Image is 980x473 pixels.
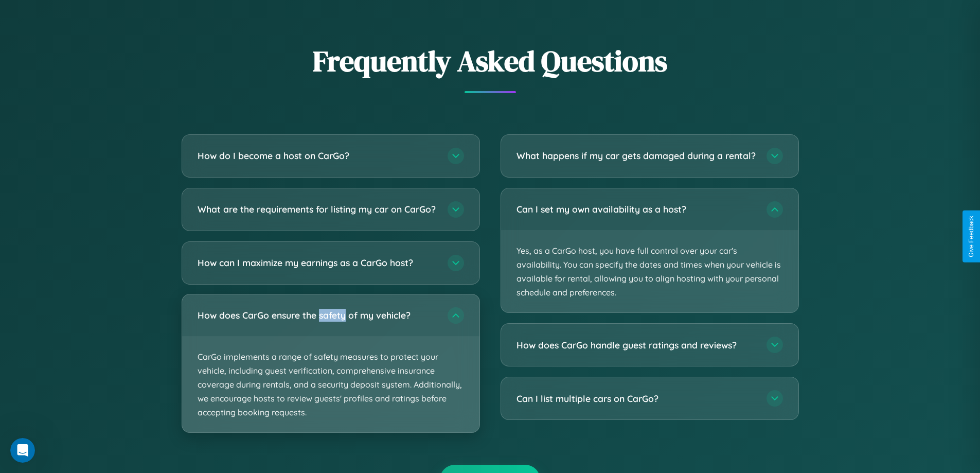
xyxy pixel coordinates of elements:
iframe: Intercom live chat [10,438,35,463]
p: Yes, as a CarGo host, you have full control over your car's availability. You can specify the dat... [501,231,798,313]
p: CarGo implements a range of safety measures to protect your vehicle, including guest verification... [182,337,479,433]
h3: What are the requirements for listing my car on CarGo? [198,203,437,216]
h3: What happens if my car gets damaged during a rental? [516,149,756,162]
h3: Can I set my own availability as a host? [516,203,756,216]
div: Give Feedback [968,216,975,257]
h3: How does CarGo ensure the safety of my vehicle? [198,309,437,322]
h2: Frequently Asked Questions [182,41,799,81]
h3: How do I become a host on CarGo? [198,149,437,162]
h3: How can I maximize my earnings as a CarGo host? [198,256,437,269]
h3: Can I list multiple cars on CarGo? [516,392,756,405]
h3: How does CarGo handle guest ratings and reviews? [516,339,756,352]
